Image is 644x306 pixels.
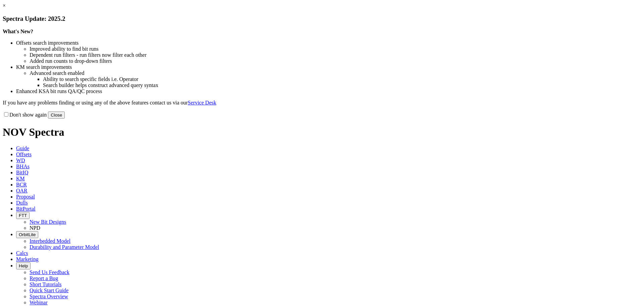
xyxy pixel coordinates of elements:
[30,58,641,64] li: Added run counts to drop-down filters
[30,281,62,287] a: Short Tutorials
[3,100,641,106] p: If you have any problems finding or using any of the above features contact us via our
[30,300,48,305] a: Webinar
[3,112,47,118] label: Don't show again
[30,238,70,244] a: Interbedded Model
[30,225,40,231] a: NPD
[3,29,33,34] strong: What's New?
[188,100,216,105] a: Service Desk
[16,206,36,212] span: BitPortal
[16,164,30,169] span: BHAs
[19,232,36,237] span: OrbitLite
[16,250,28,256] span: Calcs
[30,275,58,281] a: Report a Bug
[30,219,66,225] a: New Bit Designs
[16,256,39,262] span: Marketing
[16,64,641,70] li: KM search improvements
[16,194,35,200] span: Proposal
[43,76,641,82] li: Ability to search specific fields i.e. Operator
[30,70,641,76] li: Advanced search enabled
[43,82,641,88] li: Search builder helps construct advanced query syntax
[19,213,27,218] span: FTT
[16,145,29,151] span: Guide
[30,52,641,58] li: Dependent run filters - run filters now filter each other
[16,176,25,181] span: KM
[48,112,65,119] button: Close
[30,244,99,250] a: Durability and Parameter Model
[30,269,69,275] a: Send Us Feedback
[16,188,28,193] span: OAR
[16,170,28,175] span: BitIQ
[16,200,28,206] span: Dulls
[16,151,32,157] span: Offsets
[19,263,28,268] span: Help
[30,46,641,52] li: Improved ability to find bit runs
[16,40,641,46] li: Offsets search improvements
[16,182,27,187] span: BCR
[16,158,25,163] span: WD
[3,126,641,138] h1: NOV Spectra
[4,112,8,117] input: Don't show again
[30,288,68,293] a: Quick Start Guide
[3,15,641,23] h3: Spectra Update: 2025.2
[16,88,641,94] li: Enhanced KSA bit runs QA/QC process
[3,3,6,8] a: ×
[30,294,68,299] a: Spectra Overview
